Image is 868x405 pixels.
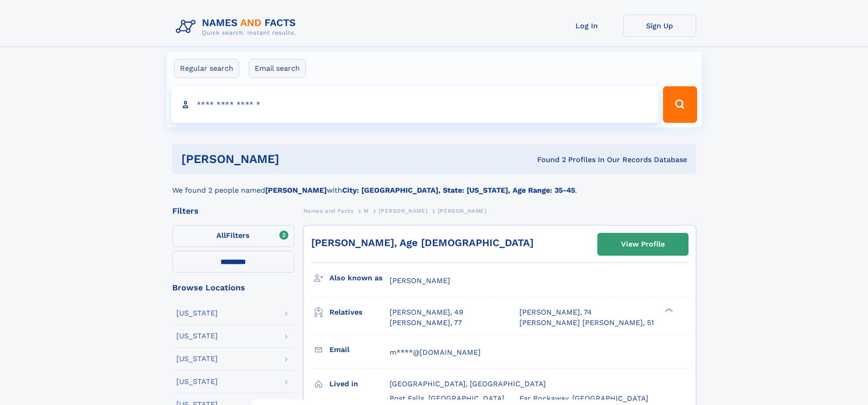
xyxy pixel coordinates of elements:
[342,186,575,195] b: City: [GEOGRAPHIC_DATA], State: [US_STATE], Age Range: 35-45
[623,15,696,37] a: Sign Up
[176,378,218,385] div: [US_STATE]
[249,59,306,78] label: Email search
[172,15,303,39] img: Logo Names and Facts
[519,394,648,403] span: Far Rockaway, [GEOGRAPHIC_DATA]
[390,379,546,388] span: [GEOGRAPHIC_DATA], [GEOGRAPHIC_DATA]
[329,376,390,392] h3: Lived in
[311,237,534,248] a: [PERSON_NAME], Age [DEMOGRAPHIC_DATA]
[176,310,218,317] div: [US_STATE]
[550,15,623,37] a: Log In
[329,305,390,320] h3: Relatives
[408,155,687,165] div: Found 2 Profiles In Our Records Database
[329,342,390,358] h3: Email
[265,186,327,195] b: [PERSON_NAME]
[379,208,427,214] span: [PERSON_NAME]
[390,307,463,317] a: [PERSON_NAME], 49
[172,174,696,196] div: We found 2 people named with .
[663,86,697,123] button: Search Button
[181,153,408,165] h1: [PERSON_NAME]
[379,205,427,216] a: [PERSON_NAME]
[519,318,654,328] a: [PERSON_NAME] [PERSON_NAME], 51
[216,231,226,240] span: All
[176,355,218,363] div: [US_STATE]
[172,207,294,215] div: Filters
[329,270,390,286] h3: Also known as
[303,205,354,216] a: Names and Facts
[390,394,504,403] span: Post Falls, [GEOGRAPHIC_DATA]
[390,276,450,285] span: [PERSON_NAME]
[172,225,294,247] label: Filters
[174,59,239,78] label: Regular search
[172,284,294,292] div: Browse Locations
[364,205,369,216] a: M
[663,307,673,313] div: ❯
[176,332,218,340] div: [US_STATE]
[171,86,659,123] input: search input
[621,234,665,255] div: View Profile
[519,307,592,317] a: [PERSON_NAME], 74
[364,208,369,214] span: M
[598,233,688,255] a: View Profile
[390,318,462,328] a: [PERSON_NAME], 77
[438,208,487,214] span: [PERSON_NAME]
